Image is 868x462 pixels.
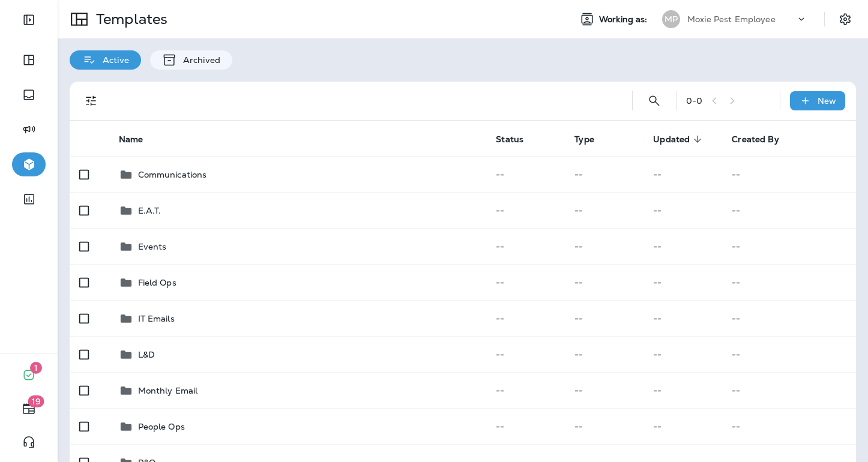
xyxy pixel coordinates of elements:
[732,134,794,145] span: Created By
[565,265,643,301] td: --
[30,362,42,374] span: 1
[686,96,702,106] div: 0 - 0
[138,206,161,215] p: E.A.T.
[565,193,643,229] td: --
[662,10,680,28] div: MP
[138,350,155,359] p: L&D
[643,193,722,229] td: --
[486,229,565,265] td: --
[565,337,643,373] td: --
[138,386,198,395] p: Monthly Email
[28,395,44,407] span: 19
[722,229,856,265] td: --
[722,301,856,337] td: --
[574,134,594,145] span: Type
[722,409,856,445] td: --
[643,229,722,265] td: --
[643,157,722,193] td: --
[687,14,776,24] p: Moxie Pest Employee
[496,134,539,145] span: Status
[119,134,143,145] span: Name
[732,134,779,145] span: Created By
[565,157,643,193] td: --
[643,409,722,445] td: --
[565,301,643,337] td: --
[138,314,175,323] p: IT Emails
[119,134,159,145] span: Name
[486,409,565,445] td: --
[496,134,523,145] span: Status
[653,134,690,145] span: Updated
[818,96,836,106] p: New
[79,89,103,113] button: Filters
[565,409,643,445] td: --
[12,397,46,421] button: 19
[138,170,207,179] p: Communications
[91,10,167,28] p: Templates
[722,265,856,301] td: --
[643,337,722,373] td: --
[486,265,565,301] td: --
[12,363,46,387] button: 1
[97,55,129,65] p: Active
[486,157,565,193] td: --
[138,422,185,431] p: People Ops
[486,337,565,373] td: --
[486,373,565,409] td: --
[486,301,565,337] td: --
[574,134,610,145] span: Type
[138,278,176,287] p: Field Ops
[722,337,856,373] td: --
[12,8,46,32] button: Expand Sidebar
[177,55,220,65] p: Archived
[722,157,856,193] td: --
[722,373,856,409] td: --
[565,229,643,265] td: --
[643,301,722,337] td: --
[834,8,856,30] button: Settings
[653,134,705,145] span: Updated
[722,193,856,229] td: --
[486,193,565,229] td: --
[642,89,666,113] button: Search Templates
[138,242,167,251] p: Events
[643,265,722,301] td: --
[565,373,643,409] td: --
[643,373,722,409] td: --
[599,14,650,25] span: Working as:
